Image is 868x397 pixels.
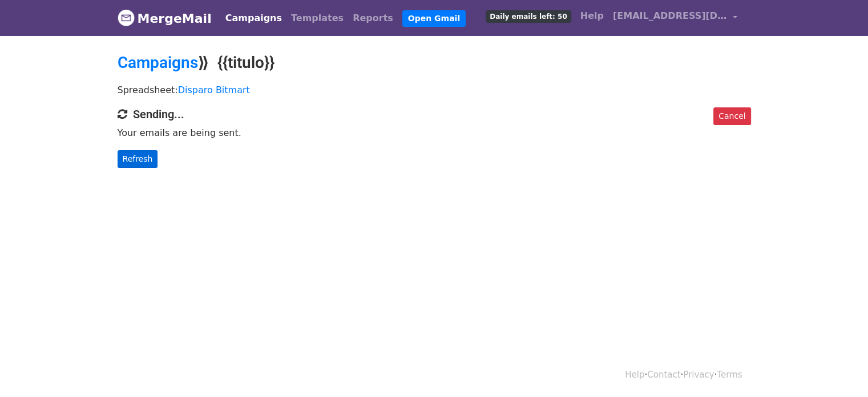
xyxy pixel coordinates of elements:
a: Terms [717,370,742,380]
span: [EMAIL_ADDRESS][DOMAIN_NAME] [613,9,727,23]
p: Your emails are being sent. [118,127,751,139]
a: Open Gmail [402,10,466,27]
a: Campaigns [221,7,286,30]
img: MergeMail logo [118,9,135,26]
a: Refresh [118,150,158,168]
a: Cancel [713,107,750,125]
h4: Sending... [118,107,751,121]
iframe: Chat Widget [811,342,868,397]
a: Campaigns [118,53,198,72]
a: Privacy [683,370,714,380]
a: Help [625,370,644,380]
a: Disparo Bitmart [178,85,250,95]
a: MergeMail [118,6,212,30]
a: Help [576,5,608,27]
a: [EMAIL_ADDRESS][DOMAIN_NAME] [608,5,742,31]
span: Daily emails left: 50 [486,10,571,23]
a: Templates [286,7,348,30]
a: Daily emails left: 50 [481,5,575,27]
p: Spreadsheet: [118,84,751,96]
a: Contact [647,370,680,380]
a: Reports [348,7,398,30]
h2: ⟫ {{titulo}} [118,53,751,73]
